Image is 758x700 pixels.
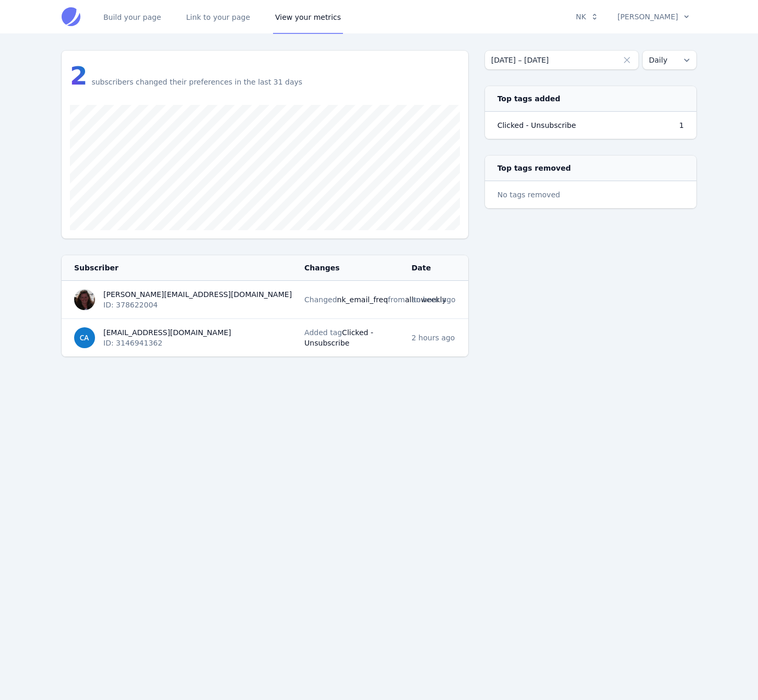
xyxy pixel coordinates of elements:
span: Changed [304,295,337,304]
div: [PERSON_NAME][EMAIL_ADDRESS][DOMAIN_NAME] [103,289,292,300]
td: No tags removed [485,181,696,209]
div: ID: 3146941362 [103,338,231,348]
span: from [388,295,405,304]
td: 1 [673,112,696,139]
td: September 19, 2025 7:42 AM [405,319,468,357]
span: subscribers changed their preferences in the last 31 days [91,77,302,87]
th: Subscriber [62,255,298,281]
td: September 19, 2025 8:41 AM [405,281,468,319]
th: Top tags added [485,86,696,112]
button: [PERSON_NAME] [611,8,696,26]
span: nk_email_freq [337,295,388,304]
button: NK [569,8,605,26]
th: Date [405,255,468,281]
span: all [405,295,413,304]
div: Clicked - Unsubscribe [498,120,576,130]
th: Changes [298,255,405,281]
div: [EMAIL_ADDRESS][DOMAIN_NAME] [103,327,231,338]
span: Added tag [304,328,342,337]
div: ID: 378622004 [103,300,292,310]
th: Top tags removed [485,156,696,181]
span: 2 [70,63,87,88]
input: From – To [485,51,638,69]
